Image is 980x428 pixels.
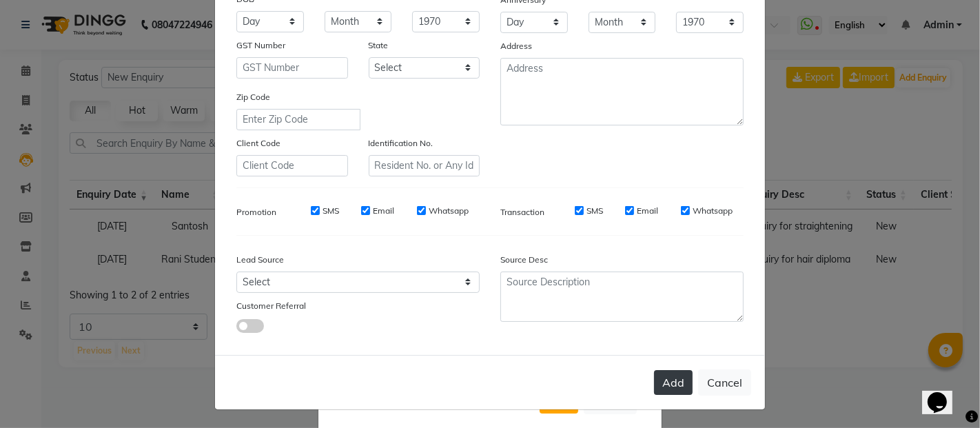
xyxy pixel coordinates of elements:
label: GST Number [236,39,285,52]
label: Identification No. [369,137,433,150]
label: Source Desc [500,254,548,266]
input: GST Number [236,57,348,79]
input: Resident No. or Any Id [369,155,480,176]
input: Client Code [236,155,348,176]
label: State [369,39,389,52]
label: Transaction [500,206,544,218]
input: Enter Zip Code [236,109,360,130]
label: Whatsapp [693,205,733,217]
label: Address [500,40,532,52]
button: Add [654,370,693,395]
label: Email [373,205,394,217]
label: Lead Source [236,254,284,266]
label: Email [637,205,658,217]
label: Customer Referral [236,300,306,312]
button: Cancel [698,369,751,396]
iframe: chat widget [922,373,966,414]
label: SMS [323,205,339,217]
label: SMS [586,205,603,217]
label: Promotion [236,206,276,218]
label: Zip Code [236,91,270,103]
label: Client Code [236,137,280,150]
label: Whatsapp [429,205,469,217]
